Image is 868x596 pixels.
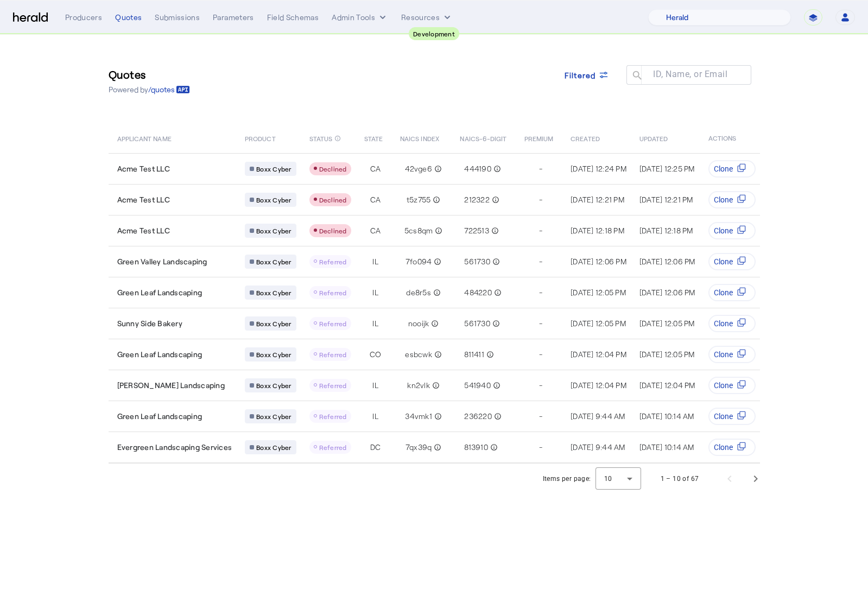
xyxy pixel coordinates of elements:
span: Referred [319,320,347,327]
mat-icon: info_outline [490,318,500,329]
span: [DATE] 12:18 PM [571,226,624,235]
mat-icon: info_outline [488,442,498,453]
mat-label: ID, Name, or Email [653,69,727,79]
div: 1 – 10 of 67 [661,473,699,484]
span: 7fo094 [406,256,432,267]
span: IL [372,318,378,329]
span: [DATE] 12:05 PM [639,350,695,359]
span: - [539,349,542,360]
span: Green Leaf Landscaping [117,411,202,422]
span: IL [372,287,378,298]
span: [DATE] 12:24 PM [571,164,626,173]
span: [DATE] 9:44 AM [571,411,625,421]
span: Acme Test LLC [117,225,170,236]
span: Green Leaf Landscaping [117,349,202,360]
span: - [539,442,542,453]
mat-icon: info_outline [334,132,341,144]
span: Referred [319,289,347,296]
span: 541940 [464,380,491,391]
span: CA [370,163,381,174]
mat-icon: info_outline [430,194,440,205]
mat-icon: info_outline [492,287,502,298]
span: Boxx Cyber [256,381,292,390]
mat-icon: info_outline [433,225,442,236]
span: Boxx Cyber [256,257,292,266]
mat-icon: info_outline [489,225,499,236]
mat-icon: info_outline [432,163,442,174]
span: [DATE] 12:04 PM [639,381,695,390]
span: IL [372,411,378,422]
button: Clone [708,377,756,394]
span: Clone [714,380,733,391]
mat-icon: info_outline [491,380,500,391]
span: [DATE] 12:18 PM [639,226,693,235]
button: Clone [708,284,756,301]
button: Clone [708,222,756,239]
span: NAICS-6-DIGIT [460,132,506,143]
div: Producers [65,12,102,23]
span: Boxx Cyber [256,195,292,204]
table: Table view of all quotes submitted by your platform [109,123,851,464]
button: Clone [708,408,756,425]
span: 561730 [464,318,490,329]
span: [DATE] 12:06 PM [571,257,626,266]
span: [DATE] 12:05 PM [571,319,626,328]
button: Clone [708,191,756,208]
span: Clone [714,349,733,360]
span: - [539,256,542,267]
span: esbcwk [405,349,432,360]
span: - [539,225,542,236]
span: 34vmk1 [405,411,432,422]
span: 813910 [464,442,488,453]
mat-icon: search [626,69,645,83]
mat-icon: info_outline [492,411,502,422]
span: [DATE] 12:06 PM [639,288,695,297]
button: Clone [708,160,756,177]
span: kn2vlk [407,380,430,391]
span: Filtered [565,69,596,81]
span: Evergreen Landscaping Services [117,442,232,453]
mat-icon: info_outline [431,287,441,298]
span: 212322 [464,194,490,205]
span: Boxx Cyber [256,350,292,359]
span: [DATE] 12:05 PM [639,319,695,328]
mat-icon: info_outline [490,194,499,205]
span: DC [370,442,381,453]
div: Submissions [155,12,200,23]
span: Clone [714,318,733,329]
span: Acme Test LLC [117,163,170,174]
span: [DATE] 12:06 PM [639,257,695,266]
div: Items per page: [543,473,591,484]
span: 811411 [464,349,484,360]
mat-icon: info_outline [432,442,441,453]
span: - [539,380,542,391]
span: Referred [319,351,347,358]
span: IL [372,380,378,391]
span: Sunny Side Bakery [117,318,182,329]
span: Boxx Cyber [256,319,292,328]
span: - [539,318,542,329]
button: Resources dropdown menu [401,12,453,23]
p: Powered by [109,84,190,95]
span: 7qx39q [406,442,432,453]
th: ACTIONS [699,123,760,153]
span: APPLICANT NAME [117,132,172,143]
span: Referred [319,413,347,420]
span: Referred [319,443,347,451]
div: Quotes [115,12,142,23]
span: CO [370,349,382,360]
span: de8r5s [406,287,431,298]
span: [DATE] 9:44 AM [571,442,625,452]
span: STATE [364,132,383,143]
span: PRODUCT [245,132,276,143]
button: internal dropdown menu [332,12,388,23]
span: Clone [714,225,733,236]
span: Clone [714,256,733,267]
span: CA [370,225,381,236]
div: Field Schemas [267,12,319,23]
span: CREATED [571,132,600,143]
button: Next page [743,466,769,492]
a: /quotes [148,84,190,95]
span: UPDATED [639,132,668,143]
span: Boxx Cyber [256,443,292,452]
